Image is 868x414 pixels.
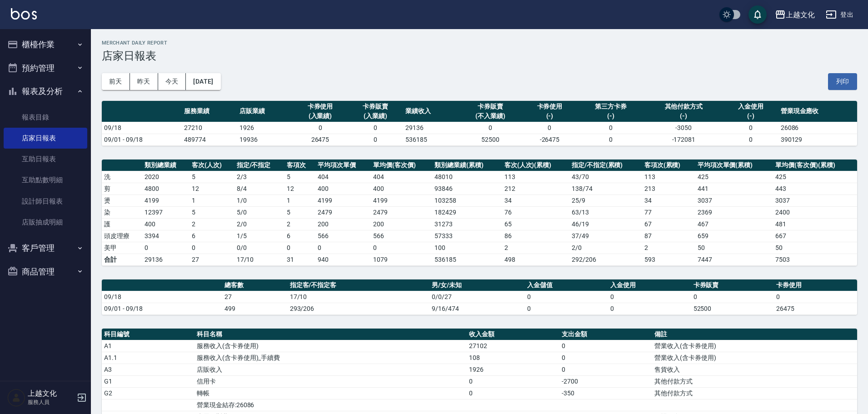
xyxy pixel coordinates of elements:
[569,254,642,265] td: 292/206
[186,73,220,90] button: [DATE]
[502,195,569,206] td: 34
[4,236,87,260] button: 客戶管理
[652,329,857,340] th: 備註
[502,206,569,218] td: 76
[569,206,642,218] td: 63 / 13
[102,73,130,90] button: 前天
[371,254,432,265] td: 1079
[315,242,371,254] td: 0
[467,329,559,340] th: 收入金額
[773,230,857,242] td: 667
[577,122,644,134] td: 0
[569,242,642,254] td: 2 / 0
[11,8,37,20] img: Logo
[371,195,432,206] td: 4199
[502,254,569,265] td: 498
[723,122,778,134] td: 0
[467,340,559,352] td: 27102
[102,329,195,340] th: 科目編號
[502,242,569,254] td: 2
[522,134,578,145] td: -26475
[432,218,502,230] td: 31273
[828,73,857,90] button: 列印
[559,364,652,375] td: 0
[4,107,87,128] a: 報表目錄
[569,160,642,171] th: 指定/不指定(累積)
[102,387,195,399] td: G2
[190,195,234,206] td: 1
[773,183,857,195] td: 443
[773,171,857,183] td: 425
[284,171,315,183] td: 5
[695,242,773,254] td: 50
[234,254,285,265] td: 17/10
[723,134,778,145] td: 0
[652,352,857,364] td: 營業收入(含卡券使用)
[579,102,642,111] div: 第三方卡券
[691,279,774,291] th: 卡券販賣
[642,218,695,230] td: 67
[773,206,857,218] td: 2400
[371,218,432,230] td: 200
[642,160,695,171] th: 客項次(累積)
[182,134,237,145] td: 489774
[559,329,652,340] th: 支出金額
[371,230,432,242] td: 566
[195,399,467,411] td: 營業現金結存:26086
[102,40,857,46] h2: Merchant Daily Report
[403,134,459,145] td: 536185
[371,160,432,171] th: 單均價(客次價)
[569,171,642,183] td: 43 / 70
[569,218,642,230] td: 46 / 19
[102,50,857,62] h3: 店家日報表
[371,242,432,254] td: 0
[102,254,142,265] td: 合計
[432,183,502,195] td: 93846
[459,122,522,134] td: 0
[142,242,190,254] td: 0
[467,387,559,399] td: 0
[502,171,569,183] td: 113
[190,242,234,254] td: 0
[102,364,195,375] td: A3
[234,183,285,195] td: 8 / 4
[295,111,346,121] div: (入業績)
[432,206,502,218] td: 182429
[461,111,520,121] div: (不入業績)
[158,73,186,90] button: 今天
[102,352,195,364] td: A1.1
[315,254,371,265] td: 940
[284,195,315,206] td: 1
[190,206,234,218] td: 5
[569,183,642,195] td: 138 / 74
[293,122,348,134] td: 0
[773,254,857,265] td: 7503
[773,195,857,206] td: 3037
[467,364,559,375] td: 1926
[190,171,234,183] td: 5
[234,206,285,218] td: 5 / 0
[182,122,237,134] td: 27210
[350,102,401,111] div: 卡券販賣
[695,230,773,242] td: 659
[284,230,315,242] td: 6
[524,102,575,111] div: 卡券使用
[771,5,818,24] button: 上越文化
[642,195,695,206] td: 34
[525,303,608,314] td: 0
[190,230,234,242] td: 6
[502,183,569,195] td: 212
[577,134,644,145] td: 0
[695,254,773,265] td: 7447
[4,33,87,56] button: 櫃檯作業
[195,340,467,352] td: 服務收入(含卡券使用)
[237,134,293,145] td: 19936
[102,340,195,352] td: A1
[4,80,87,103] button: 報表及分析
[102,195,142,206] td: 燙
[102,122,182,134] td: 09/18
[28,398,74,406] p: 服務人員
[432,195,502,206] td: 103258
[315,230,371,242] td: 566
[315,171,371,183] td: 404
